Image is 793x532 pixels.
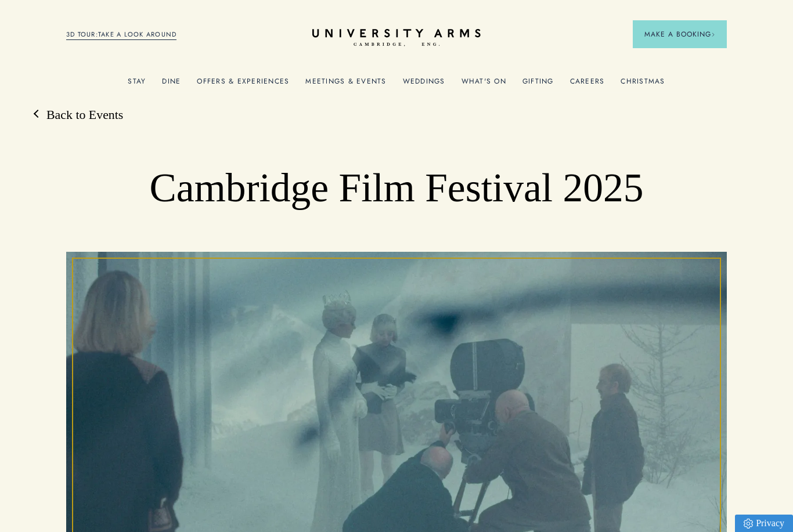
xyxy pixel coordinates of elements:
[633,20,727,48] button: Make a BookingArrow icon
[162,77,181,92] a: Dine
[403,77,445,92] a: Weddings
[35,107,123,124] a: Back to Events
[128,77,146,92] a: Stay
[197,77,289,92] a: Offers & Experiences
[621,77,665,92] a: Christmas
[132,164,661,212] h1: Cambridge Film Festival 2025
[312,29,481,47] a: Home
[735,515,793,532] a: Privacy
[570,77,605,92] a: Careers
[711,32,715,37] img: Arrow icon
[744,519,753,529] img: Privacy
[522,77,554,92] a: Gifting
[66,30,177,40] a: 3D TOUR:TAKE A LOOK AROUND
[305,77,386,92] a: Meetings & Events
[462,77,506,92] a: What's On
[644,29,715,39] span: Make a Booking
